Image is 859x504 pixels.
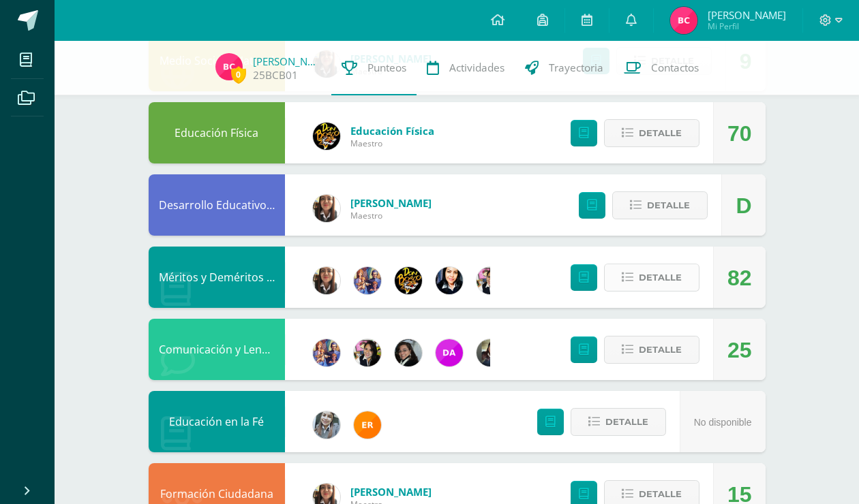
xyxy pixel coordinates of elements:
[477,267,504,294] img: 282f7266d1216b456af8b3d5ef4bcc50.png
[708,8,786,22] span: [PERSON_NAME]
[417,41,515,95] a: Actividades
[350,138,434,149] span: Maestro
[313,267,340,294] img: 2000ab86f3df8f62229e1ec2f247c910.png
[149,391,285,452] div: Educación en la Fé
[253,68,298,82] a: 25BCB01
[253,54,321,68] a: [PERSON_NAME]
[651,61,699,75] span: Contactos
[727,103,752,164] div: 70
[313,123,340,150] img: eda3c0d1caa5ac1a520cf0290d7c6ae4.png
[727,319,752,381] div: 25
[367,61,406,75] span: Punteos
[571,408,666,436] button: Detalle
[350,196,432,210] span: [PERSON_NAME]
[354,411,381,439] img: 890e40971ad6f46e050b48f7f5834b7c.png
[395,267,422,294] img: eda3c0d1caa5ac1a520cf0290d7c6ae4.png
[614,41,709,95] a: Contactos
[549,61,603,75] span: Trayectoria
[639,337,682,362] span: Detalle
[605,409,648,435] span: Detalle
[395,339,422,366] img: 7bd163c6daa573cac875167af135d202.png
[639,121,682,146] span: Detalle
[149,102,285,163] div: Educación Física
[647,193,690,218] span: Detalle
[708,20,786,32] span: Mi Perfil
[604,119,699,147] button: Detalle
[350,124,434,138] span: Educación Física
[436,339,463,366] img: 20293396c123fa1d0be50d4fd90c658f.png
[331,41,417,95] a: Punteos
[477,339,504,366] img: f727c7009b8e908c37d274233f9e6ae1.png
[694,417,752,428] span: No disponible
[736,175,751,236] div: D
[149,174,285,236] div: Desarrollo Educativo y Proyecto de Vida
[639,265,682,290] span: Detalle
[354,267,381,294] img: 3f4c0a665c62760dc8d25f6423ebedea.png
[149,319,285,380] div: Comunicación y Lenguaje L.3 (Inglés y Laboratorio)
[231,66,246,83] span: 0
[313,339,340,366] img: 3f4c0a665c62760dc8d25f6423ebedea.png
[449,61,504,75] span: Actividades
[215,53,243,80] img: 8c22d5c713cb181dc0c08edb1c7edcf4.png
[604,336,699,364] button: Detalle
[350,485,432,499] span: [PERSON_NAME]
[313,195,340,222] img: 2000ab86f3df8f62229e1ec2f247c910.png
[436,267,463,294] img: 1ddc13d9596fa47974de451e3873c180.png
[604,264,699,292] button: Detalle
[149,247,285,308] div: Méritos y Deméritos 1ro. Primaria ¨B¨
[350,210,432,221] span: Maestro
[670,7,697,34] img: 8c22d5c713cb181dc0c08edb1c7edcf4.png
[313,411,340,439] img: cba4c69ace659ae4cf02a5761d9a2473.png
[612,191,708,219] button: Detalle
[515,41,614,95] a: Trayectoria
[727,247,752,309] div: 82
[354,339,381,366] img: 282f7266d1216b456af8b3d5ef4bcc50.png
